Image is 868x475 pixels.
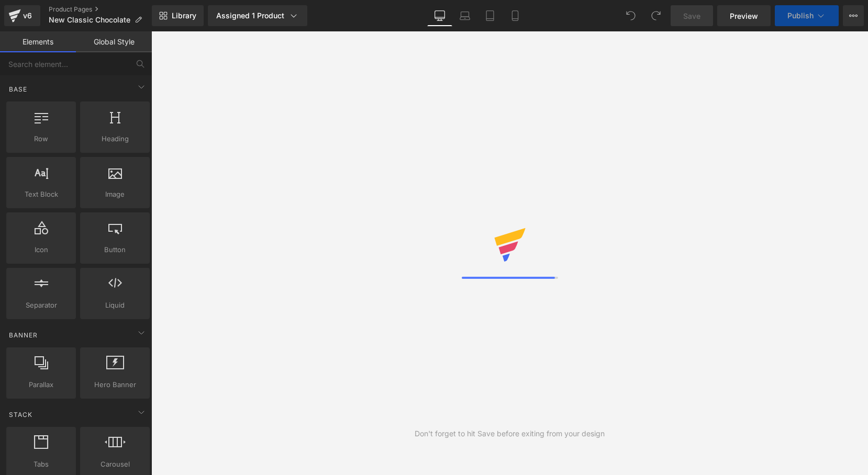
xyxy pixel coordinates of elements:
button: Undo [620,5,641,26]
span: Row [9,133,73,144]
button: More [843,5,864,26]
a: New Library [152,5,204,26]
button: Publish [775,5,839,26]
span: Tabs [9,459,73,470]
span: Library [172,11,196,20]
span: Button [83,244,147,255]
span: Parallax [9,379,73,390]
span: Icon [9,244,73,255]
span: New Classic Chocolate [49,16,130,24]
div: v6 [21,9,34,22]
button: Redo [646,5,666,26]
span: Carousel [83,459,147,470]
a: Global Style [76,31,152,52]
span: Text Block [9,189,73,200]
a: Product Pages [49,5,152,14]
a: Laptop [452,5,477,26]
span: Heading [83,133,147,144]
a: v6 [4,5,40,26]
div: Assigned 1 Product [216,10,299,21]
span: Preview [730,10,758,21]
a: Tablet [477,5,503,26]
span: Image [83,189,147,200]
span: Liquid [83,300,147,311]
a: Preview [717,5,771,26]
a: Desktop [427,5,452,26]
a: Mobile [503,5,528,26]
span: Banner [8,330,39,340]
span: Base [8,84,28,94]
span: Hero Banner [83,379,147,390]
span: Save [683,10,700,21]
span: Separator [9,300,73,311]
div: Don't forget to hit Save before exiting from your design [415,428,605,439]
span: Publish [787,12,814,20]
span: Stack [8,410,34,420]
